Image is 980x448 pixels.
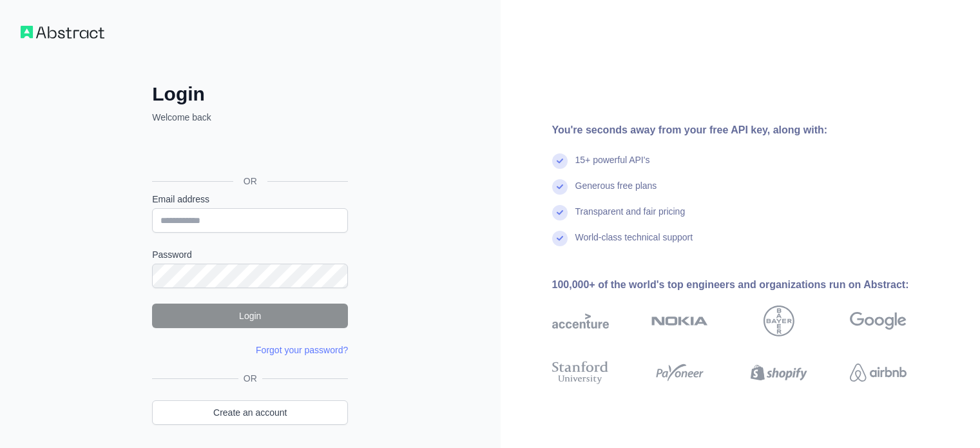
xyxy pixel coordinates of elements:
[764,306,794,336] img: bayer
[233,175,267,188] span: OR
[651,306,708,336] img: nokia
[850,306,907,336] img: google
[651,358,708,387] img: payoneer
[152,193,348,206] label: Email address
[575,179,657,205] div: Generous free plans
[552,153,568,169] img: check mark
[238,372,262,385] span: OR
[552,205,568,220] img: check mark
[152,111,348,124] p: Welcome back
[152,400,348,425] a: Create an account
[850,358,907,387] img: airbnb
[21,26,104,39] img: Workflow
[552,231,568,246] img: check mark
[552,122,948,138] div: You're seconds away from your free API key, along with:
[152,248,348,261] label: Password
[552,277,948,293] div: 100,000+ of the world's top engineers and organizations run on Abstract:
[256,345,348,355] a: Forgot your password?
[575,205,686,231] div: Transparent and fair pricing
[146,138,352,166] iframe: Sign in with Google Button
[552,306,609,336] img: accenture
[575,231,693,257] div: World-class technical support
[751,358,807,387] img: shopify
[552,179,568,195] img: check mark
[152,304,348,328] button: Login
[575,153,650,179] div: 15+ powerful API's
[152,83,348,106] h2: Login
[552,358,609,387] img: stanford university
